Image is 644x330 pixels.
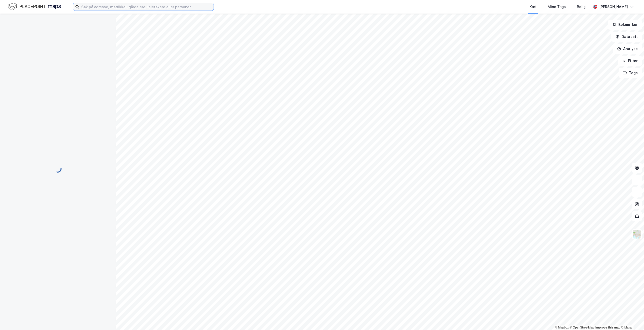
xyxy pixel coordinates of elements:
div: Bolig [577,4,586,10]
a: OpenStreetMap [570,326,594,329]
a: Mapbox [555,326,569,329]
button: Filter [618,56,642,66]
button: Analyse [613,44,642,54]
img: spinner.a6d8c91a73a9ac5275cf975e30b51cfb.svg [54,165,62,173]
div: Mine Tags [548,4,566,10]
input: Søk på adresse, matrikkel, gårdeiere, leietakere eller personer [79,3,214,11]
img: Z [632,229,642,239]
div: Kontrollprogram for chat [619,306,644,330]
img: logo.f888ab2527a4732fd821a326f86c7f29.svg [8,2,61,11]
button: Datasett [611,32,642,42]
button: Bokmerker [608,20,642,30]
a: Improve this map [595,326,620,329]
button: Tags [619,68,642,78]
div: [PERSON_NAME] [599,4,628,10]
div: Kart [530,4,537,10]
iframe: Chat Widget [619,306,644,330]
